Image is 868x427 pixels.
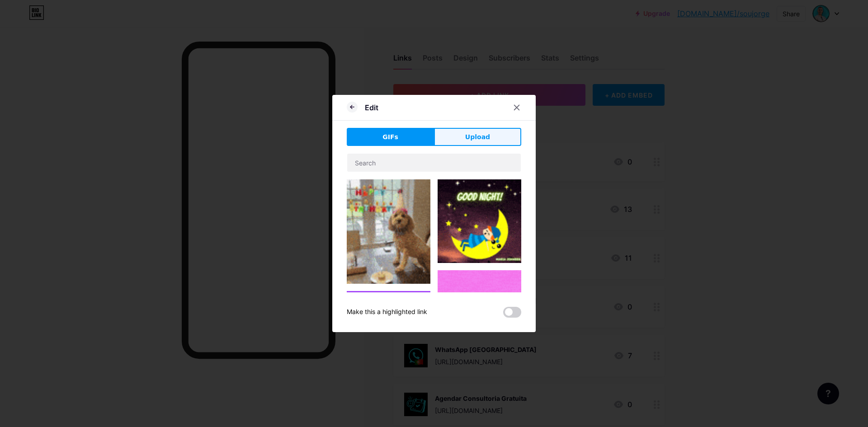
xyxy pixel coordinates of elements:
div: Edit [365,102,378,113]
span: GIFs [382,132,398,142]
img: Gihpy [347,179,430,284]
img: Gihpy [438,179,521,263]
img: Gihpy [438,270,521,352]
input: Search [347,154,521,172]
button: Upload [434,128,521,146]
img: Gihpy [347,291,430,375]
button: GIFs [347,128,434,146]
span: Upload [465,132,490,142]
div: Make this a highlighted link [347,307,427,318]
